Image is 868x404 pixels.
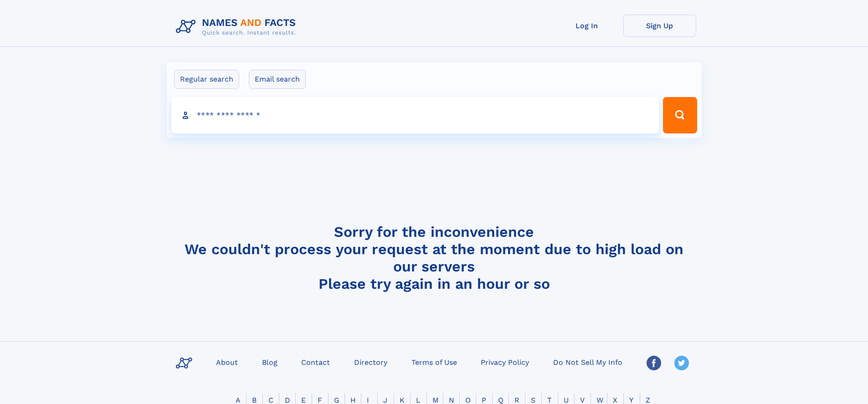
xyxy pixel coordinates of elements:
h4: Sorry for the inconvenience We couldn't process your request at the moment due to high load on ou... [172,223,696,292]
a: Privacy Policy [477,355,533,368]
img: Logo Names and Facts [172,15,303,39]
img: Twitter [674,356,689,370]
button: Search Button [663,97,697,133]
img: Facebook [647,356,661,370]
a: About [212,355,241,368]
a: Directory [350,355,391,368]
input: search input [171,97,659,133]
a: Do Not Sell My Info [550,355,626,368]
a: Contact [298,355,334,368]
label: Email search [249,70,306,89]
a: Log In [550,15,623,37]
a: Blog [258,355,281,368]
label: Regular search [174,70,239,89]
a: Sign Up [623,15,696,37]
a: Terms of Use [408,355,461,368]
